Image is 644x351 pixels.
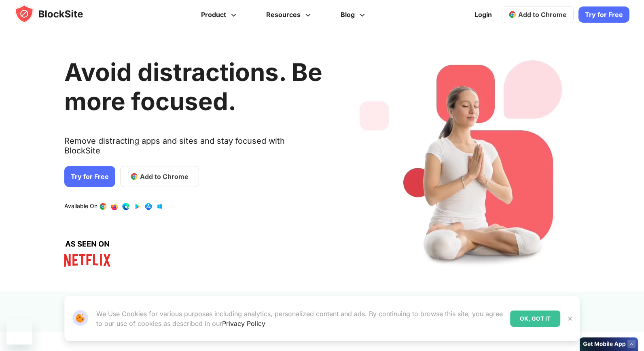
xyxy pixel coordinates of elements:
a: Privacy Policy [222,319,265,328]
img: blocksite-icon.5d769676.svg [15,4,99,23]
button: Close [565,313,575,324]
a: Login [470,5,497,24]
a: Add to Chrome [502,6,574,23]
a: Add to Chrome [120,166,199,187]
a: Try for Free [64,166,115,187]
div: OK, GOT IT [510,311,560,327]
text: Remove distracting apps and sites and stay focused with BlockSite [64,136,322,162]
img: Close [567,315,573,322]
img: chrome-icon.svg [508,11,517,19]
span: Add to Chrome [140,172,189,181]
h1: Avoid distractions. Be more focused. [64,57,322,116]
span: Add to Chrome [518,11,567,19]
p: We Use Cookies for various purposes including analytics, personalized content and ads. By continu... [96,309,504,328]
a: Try for Free [578,6,629,23]
text: Available On [64,202,97,211]
iframe: Button to launch messaging window [6,319,32,345]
